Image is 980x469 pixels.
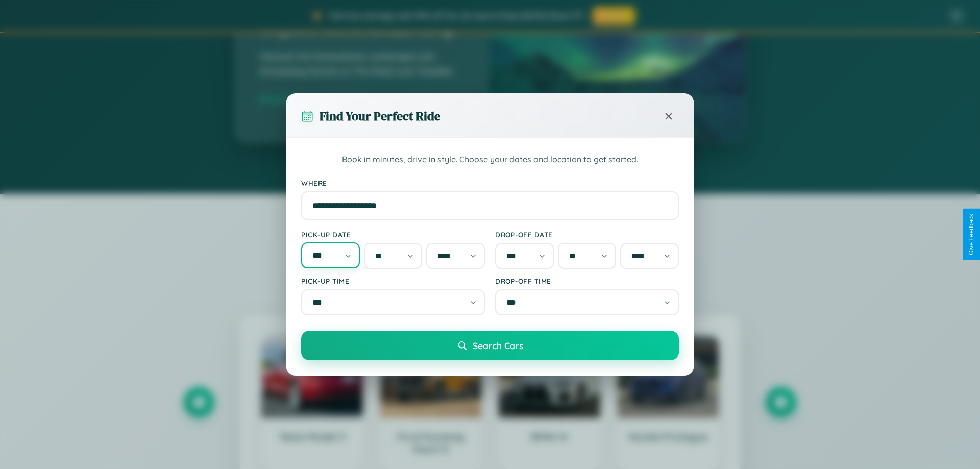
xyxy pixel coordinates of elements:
[301,179,679,187] label: Where
[301,277,485,285] label: Pick-up Time
[301,331,679,360] button: Search Cars
[320,108,440,125] h3: Find Your Perfect Ride
[301,153,679,166] p: Book in minutes, drive in style. Choose your dates and location to get started.
[495,230,679,239] label: Drop-off Date
[495,277,679,285] label: Drop-off Time
[473,340,523,351] span: Search Cars
[301,230,485,239] label: Pick-up Date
